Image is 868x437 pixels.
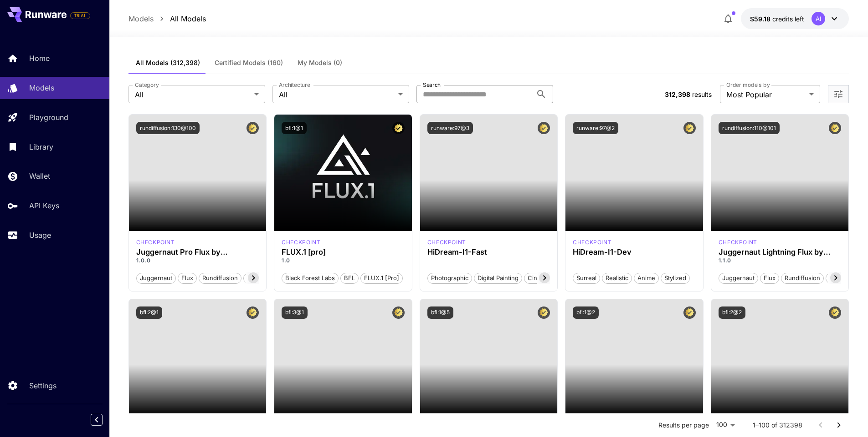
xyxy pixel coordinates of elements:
label: Category [135,81,159,89]
span: BFL [341,274,358,283]
span: Certified Models (160) [215,59,283,67]
div: AI [812,12,825,25]
button: Certified Model – Vetted for best performance and includes a commercial license. [392,306,405,319]
button: Certified Model – Vetted for best performance and includes a commercial license. [829,306,841,319]
div: $59.18474 [750,14,804,24]
button: Go to next page [830,416,848,434]
button: Certified Model – Vetted for best performance and includes a commercial license. [683,122,696,134]
button: Certified Model – Vetted for best performance and includes a commercial license. [392,122,405,134]
p: checkpoint [573,238,611,246]
span: pro [244,274,260,283]
span: credits left [772,15,804,23]
div: 100 [713,418,738,432]
h3: HiDream-I1-Fast [427,248,550,256]
button: Certified Model – Vetted for best performance and includes a commercial license. [538,306,550,319]
p: Library [29,141,53,152]
span: All [279,89,395,100]
button: Certified Model – Vetted for best performance and includes a commercial license. [829,122,841,134]
span: flux [178,274,196,283]
button: bfl:3@1 [282,306,308,319]
p: 1.0.0 [136,256,259,265]
label: Architecture [279,81,310,89]
div: HiDream Dev [573,238,611,246]
button: pro [243,272,260,284]
span: $59.18 [750,15,772,23]
button: Digital Painting [474,272,522,284]
span: Cinematic [524,274,559,283]
button: runware:97@3 [427,122,473,134]
button: BFL [340,272,359,284]
span: 312,398 [665,90,690,98]
span: juggernaut [137,274,175,283]
span: Add your payment card to enable full platform functionality. [70,10,90,21]
span: Photographic [428,274,472,283]
span: All [135,89,251,100]
p: checkpoint [282,238,320,246]
p: Settings [29,380,56,391]
button: Certified Model – Vetted for best performance and includes a commercial license. [247,306,259,319]
a: Models [128,13,154,24]
p: Home [29,53,50,64]
div: HiDream Fast [427,238,466,246]
button: bfl:2@2 [719,306,745,319]
span: flux [760,274,779,283]
h3: Juggernaut Lightning Flux by RunDiffusion [719,248,842,256]
span: All Models (312,398) [136,59,200,67]
p: Wallet [29,171,50,181]
button: juggernaut [136,272,176,284]
button: rundiffusion [199,272,241,284]
button: Collapse sidebar [91,414,103,426]
div: FLUX.1 D [136,238,175,246]
button: Certified Model – Vetted for best performance and includes a commercial license. [538,122,550,134]
span: Stylized [661,274,689,283]
p: All Models [170,13,206,24]
button: Cinematic [524,272,559,284]
span: Most Popular [726,89,806,100]
button: rundiffusion:130@100 [136,122,200,134]
p: Playground [29,112,68,123]
span: Digital Painting [474,274,522,283]
p: 1–100 of 312398 [753,421,802,430]
button: bfl:2@1 [136,306,162,319]
span: TRIAL [71,12,90,19]
button: Photographic [427,272,472,284]
button: Certified Model – Vetted for best performance and includes a commercial license. [683,306,696,319]
p: Usage [29,230,51,241]
button: FLUX.1 [pro] [360,272,403,284]
button: flux [178,272,197,284]
button: $59.18474AI [741,8,849,29]
span: schnell [826,274,853,283]
button: Certified Model – Vetted for best performance and includes a commercial license. [247,122,259,134]
label: Search [423,81,441,89]
span: My Models (0) [298,59,342,67]
div: FLUX.1 [pro] [282,248,405,256]
button: rundiffusion:110@101 [719,122,780,134]
p: Results per page [658,421,709,430]
span: Anime [634,274,658,283]
p: 1.0 [282,256,405,265]
button: Stylized [661,272,690,284]
button: Surreal [573,272,600,284]
div: Collapse sidebar [98,412,109,428]
h3: Juggernaut Pro Flux by RunDiffusion [136,248,259,256]
span: rundiffusion [781,274,823,283]
button: runware:97@2 [573,122,618,134]
button: bfl:1@1 [282,122,307,134]
button: schnell [826,272,853,284]
button: rundiffusion [781,272,824,284]
nav: breadcrumb [128,13,206,24]
div: FLUX.1 D [719,238,757,246]
p: checkpoint [136,238,175,246]
button: bfl:1@2 [573,306,599,319]
p: checkpoint [719,238,757,246]
button: juggernaut [719,272,758,284]
button: Black Forest Labs [282,272,339,284]
h3: HiDream-I1-Dev [573,248,696,256]
p: API Keys [29,200,59,211]
p: Models [29,82,54,93]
